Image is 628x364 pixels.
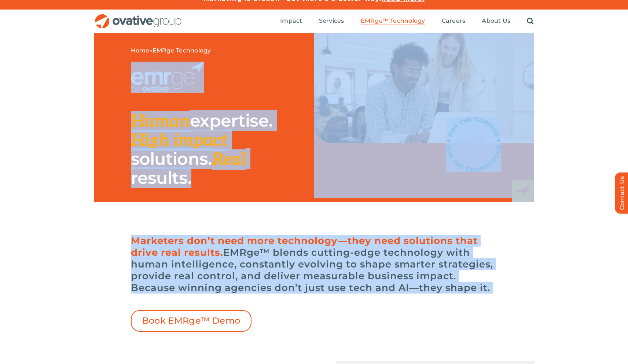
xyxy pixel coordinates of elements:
a: Book EMRge™ Demo [131,310,252,332]
span: solutions. [131,148,212,169]
span: expertise. [190,110,272,131]
a: Impact [280,17,302,25]
span: EMRge™ Technology [361,17,425,25]
span: Real [212,149,246,170]
span: Services [319,17,344,25]
nav: Menu [280,10,534,33]
h6: EMRge™ blends cutting-edge technology with human intelligence, constantly evolving to shape smart... [131,235,497,294]
span: Impact [280,17,302,25]
span: Human [131,111,190,132]
span: » [131,47,211,54]
a: Careers [442,17,466,25]
span: Marketers don’t need more technology—they need solutions that drive real results. [131,235,478,258]
span: EMRge Technology [153,47,211,54]
span: About Us [482,17,510,25]
span: Book EMRge™ Demo [142,316,240,326]
img: EMRGE_RGB_wht [131,62,204,93]
a: Home [131,47,150,54]
a: About Us [482,17,510,25]
img: EMRge Landing Page Header Image [314,33,534,143]
span: results. [131,167,191,188]
span: High impact [131,130,227,151]
span: Careers [442,17,466,25]
a: OG_Full_horizontal_RGB [94,13,182,20]
img: EMRge_HomePage_Elements_Arrow Box [512,180,534,202]
a: EMRge™ Technology [361,17,425,25]
a: Services [319,17,344,25]
a: Search [527,17,534,25]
